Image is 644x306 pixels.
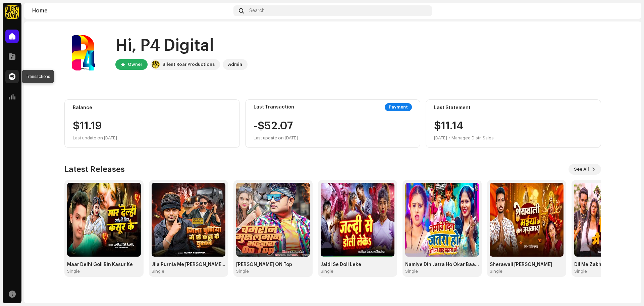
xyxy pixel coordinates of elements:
[64,164,125,175] h3: Latest Releases
[236,269,249,274] div: Single
[254,104,294,110] div: Last Transaction
[254,134,298,142] div: Last update on [DATE]
[434,105,593,111] div: Last Statement
[236,183,310,257] img: 678a2c92-189b-4f6c-92c4-3072c259134e
[32,8,231,13] div: Home
[321,183,394,257] img: 9df73b48-5f07-4522-b2b5-93d47e0bea01
[5,5,19,19] img: fcfd72e7-8859-4002-b0df-9a7058150634
[249,8,265,13] span: Search
[162,60,215,69] div: Silent Roar Productions
[67,269,80,274] div: Single
[64,99,240,148] re-o-card-value: Balance
[405,183,479,257] img: 12469779-cdb2-4081-8414-b6a84b5d3e89
[569,164,601,175] button: See All
[574,269,587,274] div: Single
[490,183,563,257] img: 13c7cbb3-450d-4098-93bf-422e88cf4c80
[115,35,248,56] div: Hi, P4 Digital
[228,60,242,69] div: Admin
[623,5,633,16] img: becdf7ac-e85f-4079-bc02-bc041aed7dfa
[152,262,225,267] div: Jila Purnia Me [PERSON_NAME] Ke Dukan
[451,134,494,142] div: Managed Distr. Sales
[405,269,418,274] div: Single
[490,262,563,267] div: Sherawali [PERSON_NAME]
[574,163,589,176] span: See All
[385,103,412,111] div: Payment
[73,134,231,142] div: Last update on [DATE]
[152,269,164,274] div: Single
[448,134,450,142] div: •
[321,269,333,274] div: Single
[67,262,141,267] div: Maar Delhi Goli Bin Kasur Ke
[73,105,231,111] div: Balance
[490,269,502,274] div: Single
[321,262,394,267] div: Jaldi Se Doli Leke
[426,99,601,148] re-o-card-value: Last Statement
[434,134,447,142] div: [DATE]
[152,183,225,257] img: d052710f-4087-4492-8f18-ff57bfa1f7ee
[405,262,479,267] div: Namiye Din Jatra Ho Okar Baad Khatra Ho
[128,60,142,69] div: Owner
[152,60,160,69] img: fcfd72e7-8859-4002-b0df-9a7058150634
[67,183,141,257] img: 685fbbed-f7b8-4c25-b1d8-15be5de36b0d
[64,32,105,73] img: becdf7ac-e85f-4079-bc02-bc041aed7dfa
[236,262,310,267] div: [PERSON_NAME] ON Top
